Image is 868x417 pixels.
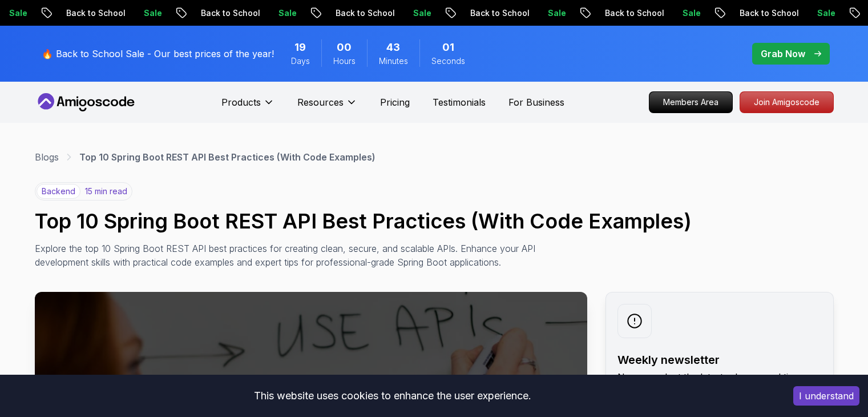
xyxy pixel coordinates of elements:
p: No spam. Just the latest releases and tips, interesting articles, and exclusive interviews in you... [617,370,822,411]
span: Days [291,55,310,67]
span: 43 Minutes [386,39,400,55]
p: Sale [404,7,441,19]
span: 1 Seconds [442,39,454,55]
p: Back to School [596,7,673,19]
p: Back to School [730,7,808,19]
p: Explore the top 10 Spring Boot REST API best practices for creating clean, secure, and scalable A... [35,242,546,269]
span: Seconds [431,55,465,67]
a: For Business [508,95,564,109]
span: Minutes [379,55,408,67]
p: Sale [135,7,171,19]
p: Back to School [326,7,404,19]
p: Back to School [192,7,269,19]
p: Resources [297,95,344,109]
h1: Top 10 Spring Boot REST API Best Practices (With Code Examples) [35,210,834,232]
a: Pricing [380,95,410,109]
p: Join Amigoscode [740,92,833,113]
a: Testimonials [433,95,486,109]
p: 15 min read [85,186,127,197]
p: Products [221,95,261,109]
div: This website uses cookies to enhance the user experience. [9,383,776,408]
p: Sale [673,7,710,19]
button: Products [221,95,274,118]
p: 🔥 Back to School Sale - Our best prices of the year! [42,47,274,61]
p: Top 10 Spring Boot REST API Best Practices (With Code Examples) [79,150,376,164]
p: Back to School [57,7,135,19]
span: Hours [333,55,356,67]
p: Grab Now [761,47,805,61]
a: Blogs [35,150,59,164]
p: Sale [269,7,306,19]
button: Resources [297,95,357,118]
p: Sale [539,7,575,19]
p: Sale [808,7,845,19]
p: Back to School [461,7,539,19]
a: Join Amigoscode [740,91,834,113]
span: 0 Hours [337,39,352,55]
a: Members Area [649,91,733,113]
p: Members Area [649,92,732,113]
button: Accept cookies [793,386,859,406]
span: 19 Days [294,39,306,55]
h2: Weekly newsletter [617,352,822,368]
p: backend [37,184,80,199]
